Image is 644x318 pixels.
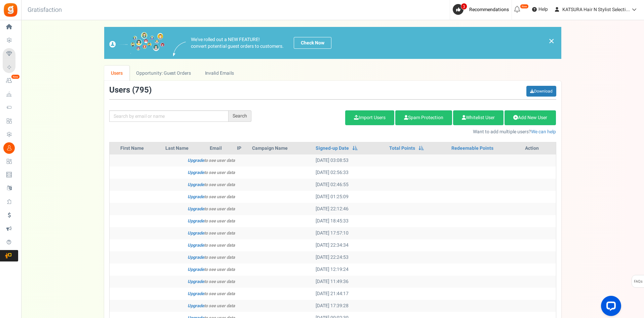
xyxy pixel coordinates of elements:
[469,6,509,13] span: Recommendations
[188,218,204,224] a: Upgrade
[520,4,529,9] em: New
[188,193,204,200] a: Upgrade
[188,290,235,297] i: to see user data
[11,74,20,79] em: New
[188,254,235,260] i: to see user data
[20,3,69,17] h3: Gratisfaction
[531,128,556,135] a: We can help
[313,203,387,215] td: [DATE] 22:12:46
[313,288,387,300] td: [DATE] 21:44:17
[188,278,235,285] i: to see user data
[529,4,551,15] a: Help
[313,251,387,263] td: [DATE] 22:24:53
[526,86,556,97] a: Download
[188,157,235,164] i: to see user data
[163,142,207,154] th: Last Name
[316,145,349,152] a: Signed-up Date
[188,230,235,236] i: to see user data
[313,179,387,191] td: [DATE] 02:46:55
[191,36,284,50] p: We've rolled out a NEW FEATURE! convert potential guest orders to customers.
[173,42,186,56] img: images
[109,32,165,54] img: images
[188,254,204,260] a: Upgrade
[3,2,18,17] img: Gratisfaction
[313,276,387,288] td: [DATE] 11:49:36
[313,215,387,227] td: [DATE] 18:45:33
[313,167,387,179] td: [DATE] 02:56:33
[207,142,234,154] th: Email
[522,142,556,154] th: Action
[389,145,415,152] a: Total Points
[109,110,229,122] input: Search by email or name
[313,227,387,239] td: [DATE] 17:57:10
[313,154,387,167] td: [DATE] 03:08:53
[188,181,204,188] a: Upgrade
[249,142,313,154] th: Campaign Name
[188,218,235,224] i: to see user data
[188,278,204,285] a: Upgrade
[234,142,249,154] th: IP
[634,275,643,288] span: FAQs
[188,206,204,212] a: Upgrade
[135,84,149,96] span: 795
[294,37,331,49] a: Check Now
[104,66,130,81] a: Users
[313,191,387,203] td: [DATE] 01:25:09
[129,66,198,81] a: Opportunity: Guest Orders
[313,239,387,251] td: [DATE] 22:34:34
[188,230,204,236] a: Upgrade
[451,145,493,152] a: Redeemable Points
[261,129,556,135] p: Want to add multiple users?
[3,75,18,86] a: New
[188,181,235,188] i: to see user data
[562,6,630,13] span: KATSURA Hair N Stylist Selecti...
[453,110,504,125] a: Whitelist User
[188,169,204,176] a: Upgrade
[118,142,163,154] th: First Name
[198,66,241,81] a: Invalid Emails
[229,110,251,122] div: Search
[461,3,467,10] span: 3
[453,4,512,15] a: 3 Recommendations
[188,290,204,297] a: Upgrade
[188,157,204,164] a: Upgrade
[188,303,204,309] a: Upgrade
[345,110,394,125] a: Import Users
[537,6,548,13] span: Help
[188,242,235,248] i: to see user data
[188,242,204,248] a: Upgrade
[188,206,235,212] i: to see user data
[188,303,235,309] i: to see user data
[188,266,235,273] i: to see user data
[188,193,235,200] i: to see user data
[395,110,452,125] a: Spam Protection
[188,266,204,273] a: Upgrade
[109,86,152,95] h3: Users ( )
[505,110,556,125] a: Add New User
[549,37,555,45] a: ×
[313,263,387,276] td: [DATE] 12:19:24
[313,300,387,312] td: [DATE] 17:39:28
[188,169,235,176] i: to see user data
